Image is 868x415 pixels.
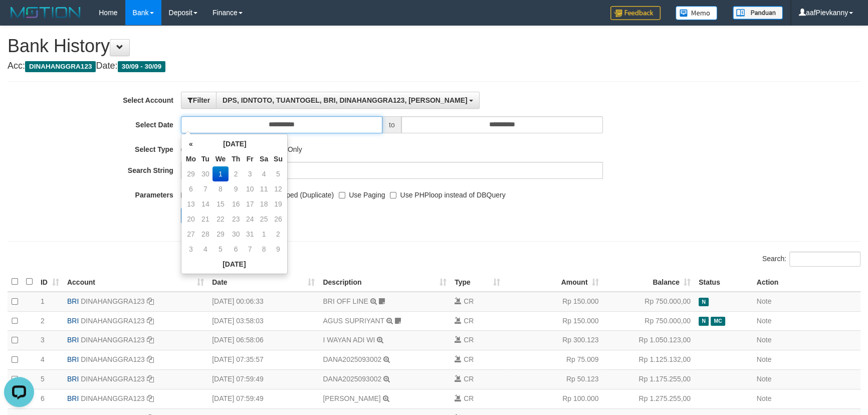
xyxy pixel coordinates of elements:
th: We [212,151,229,166]
span: BRI [67,336,79,344]
td: Rp 1.175.255,00 [602,370,695,389]
th: « [183,136,198,151]
td: 23 [229,212,243,227]
a: Note [757,355,772,363]
a: Note [757,375,772,383]
th: Th [229,151,243,166]
a: Copy DINAHANGGRA123 to clipboard [147,297,154,305]
button: Filter [181,92,216,109]
td: 15 [212,196,229,212]
a: DINAHANGGRA123 [81,375,145,383]
td: 5 [212,242,229,257]
td: Rp 300.123 [504,331,603,350]
td: 30 [229,227,243,242]
th: Su [271,151,285,166]
label: Show Skipped (Duplicate) [243,186,334,200]
label: Use PHPloop instead of DBQuery [390,186,505,200]
td: 21 [198,212,212,227]
img: Feedback.jpg [610,6,661,20]
span: CR [464,375,474,383]
td: 27 [183,227,198,242]
span: Has Note [699,317,709,325]
td: [DATE] 07:59:49 [208,389,319,409]
td: Rp 1.050.123,00 [602,331,695,350]
span: 5 [41,375,45,383]
td: Rp 1.275.255,00 [602,389,695,409]
span: 6 [41,394,45,402]
td: 16 [229,196,243,212]
th: Amount: activate to sort column ascending [504,272,603,292]
td: 20 [183,212,198,227]
td: 3 [183,242,198,257]
th: Sa [257,151,271,166]
td: [DATE] 00:06:33 [208,292,319,311]
td: 22 [212,212,229,227]
td: [DATE] 07:35:57 [208,350,319,370]
a: Note [757,336,772,344]
a: Note [757,394,772,402]
a: DINAHANGGRA123 [81,336,145,344]
input: Search: [789,252,860,267]
a: Note [757,297,772,305]
td: 14 [198,196,212,212]
a: DANA2025093002 [323,355,381,363]
a: Copy DINAHANGGRA123 to clipboard [147,394,154,402]
td: 26 [271,212,285,227]
th: [DATE] [198,136,271,151]
a: DINAHANGGRA123 [81,355,145,363]
td: 3 [243,166,257,181]
th: Action [753,272,860,292]
span: CR [464,317,474,325]
input: Use PHPloop instead of DBQuery [390,192,396,198]
label: Use Paging [339,186,385,200]
td: 4 [257,166,271,181]
span: BRI [67,375,79,383]
span: 2 [41,317,45,325]
input: Use Paging [339,192,345,198]
td: 25 [257,212,271,227]
th: Mo [183,151,198,166]
td: 1 [212,166,229,181]
th: Type: activate to sort column ascending [451,272,504,292]
img: panduan.png [733,6,783,20]
td: 11 [257,181,271,196]
td: Rp 750.000,00 [602,292,695,311]
span: CR [464,355,474,363]
button: DPS, IDNTOTO, TUANTOGEL, BRI, DINAHANGGRA123, [PERSON_NAME] [216,92,480,109]
span: 1 [41,297,45,305]
span: Manually Checked by: aafzefaya [711,317,725,325]
td: 31 [243,227,257,242]
span: CR [464,394,474,402]
span: BRI [67,394,79,402]
img: Button%20Memo.svg [676,6,718,20]
a: Copy DINAHANGGRA123 to clipboard [147,355,154,363]
td: 17 [243,196,257,212]
td: Rp 150.000 [504,311,603,331]
td: 2 [229,166,243,181]
th: Account: activate to sort column ascending [63,272,208,292]
td: 10 [243,181,257,196]
a: Copy DINAHANGGRA123 to clipboard [147,317,154,325]
td: 18 [257,196,271,212]
span: CR [464,297,474,305]
span: 30/09 - 30/09 [118,61,166,72]
span: DINAHANGGRA123 [25,61,96,72]
td: [DATE] 03:58:03 [208,311,319,331]
span: DPS, IDNTOTO, TUANTOGEL, BRI, DINAHANGGRA123, [PERSON_NAME] [223,96,468,104]
th: Date: activate to sort column ascending [208,272,319,292]
td: 8 [212,181,229,196]
td: 6 [183,181,198,196]
a: [PERSON_NAME] [323,394,380,402]
td: 19 [271,196,285,212]
td: Rp 75.009 [504,350,603,370]
span: to [382,116,401,133]
h1: Bank History [8,36,860,56]
a: DINAHANGGRA123 [81,394,145,402]
td: Rp 100.000 [504,389,603,409]
td: 12 [271,181,285,196]
td: [DATE] 07:59:49 [208,370,319,389]
h4: Acc: Date: [8,61,860,71]
td: [DATE] 06:58:06 [208,331,319,350]
a: DINAHANGGRA123 [81,317,145,325]
td: 29 [212,227,229,242]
